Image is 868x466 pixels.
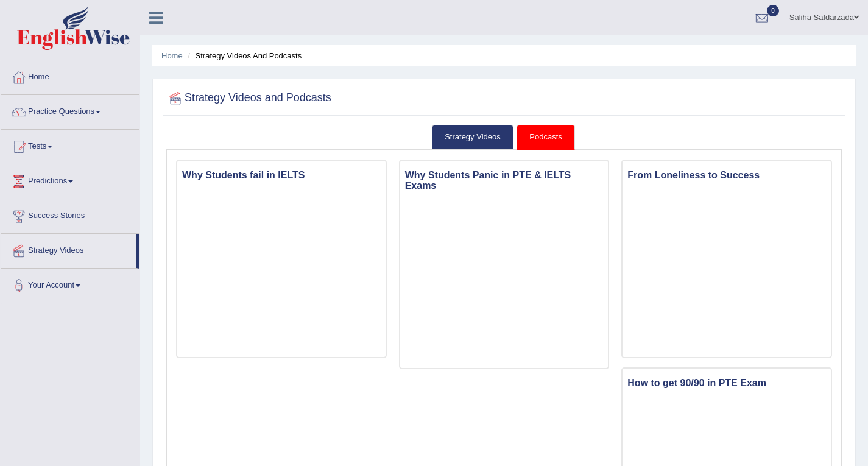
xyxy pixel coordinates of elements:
span: 0 [767,5,779,16]
h3: Why Students fail in IELTS [177,167,386,184]
a: Podcasts [517,125,574,150]
h3: Why Students Panic in PTE & IELTS Exams [400,167,609,194]
a: Your Account [1,269,139,299]
a: Home [1,60,139,91]
h2: Strategy Videos and Podcasts [166,89,331,107]
a: Tests [1,130,139,160]
li: Strategy Videos and Podcasts [185,50,302,62]
a: Practice Questions [1,95,139,125]
a: Predictions [1,164,139,195]
a: Strategy Videos [1,234,136,264]
h3: From Loneliness to Success [623,167,831,184]
a: Success Stories [1,199,139,230]
a: Home [161,51,183,60]
a: Strategy Videos [432,125,513,150]
h3: How to get 90/90 in PTE Exam [623,375,831,392]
